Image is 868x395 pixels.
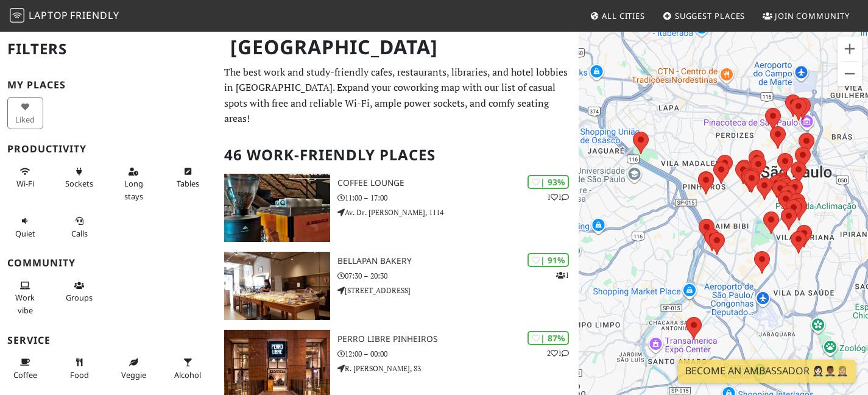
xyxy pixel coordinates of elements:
a: Suggest Places [658,5,750,27]
img: LaptopFriendly [10,8,24,23]
span: Group tables [66,292,93,303]
h3: Bellapan Bakery [337,256,579,266]
span: People working [15,292,35,315]
p: 1 1 [547,191,569,203]
h3: Productivity [7,143,210,155]
button: Veggie [116,352,152,385]
button: Alcohol [170,352,206,385]
h3: Service [7,335,210,346]
img: Coffee Lounge [224,174,330,242]
h1: [GEOGRAPHIC_DATA] [221,30,576,64]
button: Zoom in [838,37,862,61]
button: Calls [62,211,97,243]
h3: Community [7,257,210,269]
span: Video/audio calls [71,228,88,239]
p: 1 [556,269,569,281]
div: | 93% [528,175,569,189]
p: 2 1 [547,347,569,359]
span: Laptop [29,9,68,22]
p: The best work and study-friendly cafes, restaurants, libraries, and hotel lobbies in [GEOGRAPHIC_... [224,65,571,127]
div: | 91% [528,253,569,267]
h2: Filters [7,30,210,68]
a: Join Community [758,5,855,27]
p: 07:30 – 20:30 [337,270,579,282]
span: Work-friendly tables [177,178,199,189]
img: Bellapan Bakery [224,252,330,320]
p: [STREET_ADDRESS] [337,285,579,296]
a: Coffee Lounge | 93% 11 Coffee Lounge 11:00 – 17:00 Av. Dr. [PERSON_NAME], 1114 [217,174,579,242]
p: Av. Dr. [PERSON_NAME], 1114 [337,207,579,218]
span: Food [70,369,89,380]
button: Tables [170,162,206,194]
span: Coffee [13,369,37,380]
a: Bellapan Bakery | 91% 1 Bellapan Bakery 07:30 – 20:30 [STREET_ADDRESS] [217,252,579,320]
p: R. [PERSON_NAME], 83 [337,363,579,374]
p: 11:00 – 17:00 [337,192,579,204]
span: All Cities [602,10,645,21]
span: Power sockets [65,178,93,189]
div: | 87% [528,331,569,345]
span: Friendly [70,9,119,22]
h2: 46 Work-Friendly Places [224,137,571,174]
button: Groups [62,276,97,308]
h3: Perro Libre Pinheiros [337,334,579,344]
button: Food [62,352,97,385]
span: Alcohol [174,369,201,380]
button: Wi-Fi [7,162,43,194]
h3: My Places [7,79,210,91]
a: LaptopFriendly LaptopFriendly [10,5,119,27]
span: Long stays [124,178,143,201]
button: Quiet [7,211,43,243]
span: Join Community [775,10,850,21]
button: Sockets [62,162,97,194]
span: Suggest Places [675,10,746,21]
button: Zoom out [838,62,862,86]
a: Become an Ambassador 🤵🏻‍♀️🤵🏾‍♂️🤵🏼‍♀️ [678,360,856,383]
a: All Cities [585,5,650,27]
p: 12:00 – 00:00 [337,348,579,360]
h3: Coffee Lounge [337,178,579,188]
button: Coffee [7,352,43,385]
span: Stable Wi-Fi [16,178,34,189]
span: Quiet [15,228,35,239]
button: Work vibe [7,276,43,320]
button: Long stays [116,162,152,206]
span: Veggie [121,369,146,380]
